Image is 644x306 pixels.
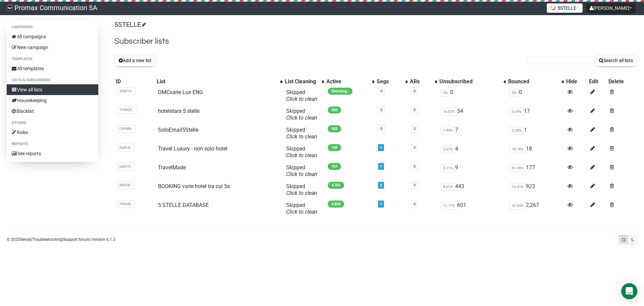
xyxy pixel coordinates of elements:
td: 923 [507,180,565,199]
a: 0 [414,145,416,150]
a: 0 [380,89,382,93]
a: Housekeeping [7,95,98,106]
th: Bounced: No sort applied, activate to apply an ascending sort [507,77,565,86]
a: DMCvarie Lux ENG [158,89,203,95]
a: View all lists [7,84,98,95]
div: ID [116,78,154,85]
a: Click to clean [286,96,317,102]
span: 282 [328,106,341,114]
span: 5.11% [441,164,455,172]
a: All campaigns [7,31,98,42]
span: Skipped [286,183,317,196]
span: 11.11% [441,202,457,210]
a: See reports [7,148,98,159]
img: 88c7fc33e09b74c4e8267656e4bfd945 [7,5,13,11]
div: Bounced [508,78,558,85]
div: Delete [608,78,636,85]
th: Edit: No sort applied, sorting is disabled [588,77,607,86]
span: C9YMh.. [117,125,136,133]
div: Unsubscribed [439,78,500,85]
span: Skipped [286,202,317,215]
span: 149 [328,144,341,151]
span: 4,701 [328,182,344,189]
a: 5STELLE [114,20,145,29]
td: 18 [507,143,565,162]
span: Skipped [286,89,317,102]
li: Templates [7,55,98,63]
span: 4,808 [328,201,344,208]
span: DsRL6.. [117,144,135,151]
img: favicons [550,5,556,10]
li: Lists & subscribers [7,76,98,84]
span: 32.04% [509,202,526,210]
span: R892B.. [117,181,135,189]
span: 0% [509,89,519,97]
span: 352 [328,125,341,132]
li: Campaigns [7,23,98,31]
a: 0 [380,127,382,131]
a: All templates [7,63,98,74]
div: List [157,78,277,85]
a: 0 [414,164,416,169]
a: SoloEmail5Stelle [158,127,198,133]
a: TravelMade [158,164,186,171]
span: 16.41% [509,183,526,191]
li: Reports [7,140,98,148]
a: 5 STELLE DATABASE [158,202,209,208]
a: 0 [414,202,416,206]
button: Search all lists [595,55,637,66]
a: Blacklist [7,106,98,117]
span: 51.45% [509,164,526,172]
div: ARs [410,78,431,85]
td: 2,267 [507,199,565,218]
div: List Cleaning [285,78,318,85]
td: 1 [507,124,565,143]
td: 54 [438,105,506,124]
a: Click to clean [286,190,317,196]
a: 0 [414,127,416,131]
td: 177 [507,162,565,180]
a: 0 [380,108,382,112]
th: Unsubscribed: No sort applied, activate to apply an ascending sort [438,77,506,86]
th: List: No sort applied, activate to apply an ascending sort [155,77,283,86]
th: ID: No sort applied, sorting is disabled [114,77,155,86]
span: 1.95% [441,127,455,134]
span: 3hM1A.. [117,87,136,95]
span: Checking.. [328,88,353,95]
h2: Subscriber lists [114,35,637,47]
span: 5.69% [509,108,524,116]
span: 8.61% [441,183,455,191]
button: [PERSON_NAME] [586,3,636,13]
a: 2 [380,183,382,187]
a: Support forum [63,237,90,242]
a: Click to clean [286,133,317,140]
td: 9 [438,162,506,180]
span: Skipped [286,145,317,159]
span: 10.78% [509,145,526,153]
a: Click to clean [286,115,317,121]
a: Click to clean [286,209,317,215]
a: Rules [7,127,98,138]
th: Segs: No sort applied, activate to apply an ascending sort [375,77,409,86]
a: BOOKING varie hotel tra cui 5s [158,183,230,189]
a: 0 [414,108,416,112]
td: 0 [507,86,565,105]
p: © 2025 | | | Version 6.1.3 [7,236,115,243]
span: ppBZO.. [117,163,135,170]
span: Skipped [286,108,317,121]
th: Active: No sort applied, activate to apply an ascending sort [325,77,375,86]
div: Open Intercom Messenger [621,283,637,299]
button: Add a new list [114,55,156,66]
td: 0 [438,86,506,105]
span: Skipped [286,127,317,140]
th: Delete: No sort applied, sorting is disabled [607,77,637,86]
a: Click to clean [286,171,317,177]
a: hotelstars 5 stelle [158,108,200,114]
a: 1 [380,164,382,169]
a: New campaign [7,42,98,53]
td: 443 [438,180,506,199]
span: 16.07% [441,108,457,116]
a: Troubleshooting [32,237,62,242]
th: ARs: No sort applied, activate to apply an ascending sort [409,77,438,86]
a: Click to clean [286,152,317,159]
